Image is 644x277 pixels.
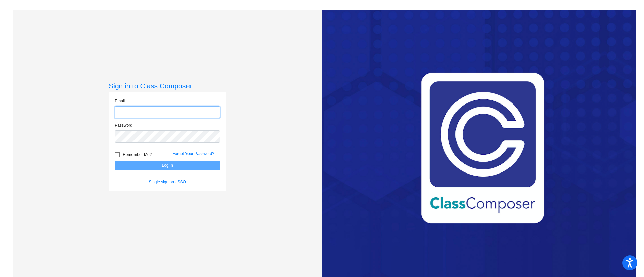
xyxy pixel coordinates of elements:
[109,82,226,90] h3: Sign in to Class Composer
[123,151,152,159] span: Remember Me?
[115,98,125,104] label: Email
[115,122,132,128] label: Password
[149,180,186,184] a: Single sign on - SSO
[115,161,220,170] button: Log In
[172,151,214,156] a: Forgot Your Password?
